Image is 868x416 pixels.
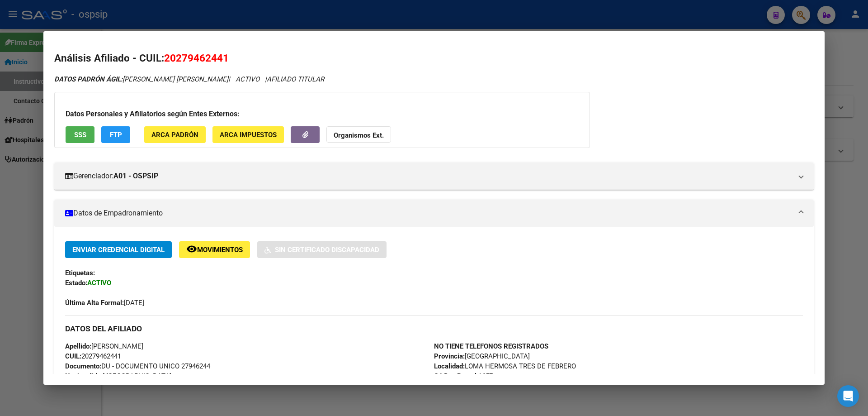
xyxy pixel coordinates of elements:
[65,372,171,380] span: [GEOGRAPHIC_DATA]
[65,269,95,277] strong: Etiquetas:
[54,163,814,190] mat-expansion-panel-header: Gerenciador:A01 - OSPSIP
[434,362,465,370] strong: Localidad:
[65,362,210,370] span: DU - DOCUMENTO UNICO 27946244
[54,200,814,227] mat-expansion-panel-header: Datos de Empadronamiento
[65,324,803,334] h3: DATOS DEL AFILIADO
[65,362,101,370] strong: Documento:
[72,246,165,254] span: Enviar Credencial Digital
[54,75,123,83] strong: DATOS PADRÓN ÁGIL:
[434,352,530,360] span: [GEOGRAPHIC_DATA]
[74,131,86,139] span: SSS
[65,352,121,360] span: 20279462441
[65,352,81,360] strong: CUIL:
[65,299,144,307] span: [DATE]
[66,109,579,120] h3: Datos Personales y Afiliatorios según Entes Externos:
[110,131,122,139] span: FTP
[186,244,197,254] mat-icon: remove_red_eye
[65,342,91,350] strong: Apellido:
[326,126,391,143] button: Organismos Ext.
[54,51,814,66] h2: Análisis Afiliado - CUIL:
[65,299,124,307] strong: Última Alta Formal:
[275,246,379,254] span: Sin Certificado Discapacidad
[434,342,548,350] strong: NO TIENE TELEFONOS REGISTRADOS
[65,241,172,258] button: Enviar Credencial Digital
[54,75,228,83] span: [PERSON_NAME] [PERSON_NAME]
[144,126,206,143] button: ARCA Padrón
[434,372,493,380] span: 1657
[65,171,792,182] mat-panel-title: Gerenciador:
[197,246,243,254] span: Movimientos
[65,372,106,380] strong: Nacionalidad:
[151,131,198,139] span: ARCA Padrón
[257,241,387,258] button: Sin Certificado Discapacidad
[65,279,87,287] strong: Estado:
[66,126,94,143] button: SSS
[164,52,229,64] span: 20279462441
[212,126,284,143] button: ARCA Impuestos
[220,131,277,139] span: ARCA Impuestos
[837,385,859,407] div: Open Intercom Messenger
[434,362,576,370] span: LOMA HERMOSA TRES DE FEBRERO
[54,75,324,83] i: | ACTIVO |
[267,75,324,83] span: AFILIADO TITULAR
[434,352,465,360] strong: Provincia:
[334,131,384,139] strong: Organismos Ext.
[434,372,478,380] strong: Código Postal:
[65,342,143,350] span: [PERSON_NAME]
[101,126,130,143] button: FTP
[87,279,111,287] strong: ACTIVO
[65,208,792,219] mat-panel-title: Datos de Empadronamiento
[179,241,250,258] button: Movimientos
[113,171,158,182] strong: A01 - OSPSIP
